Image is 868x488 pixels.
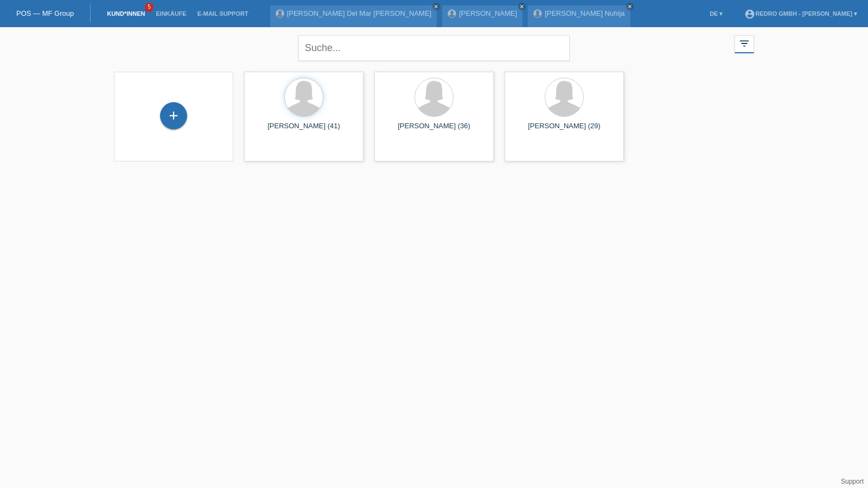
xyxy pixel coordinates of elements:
span: 5 [145,3,154,12]
a: E-Mail Support [192,10,254,17]
a: POS — MF Group [16,9,74,17]
a: close [626,3,634,10]
div: Kund*in hinzufügen [161,107,187,125]
input: Suche... [298,35,570,61]
a: Support [841,478,864,485]
a: Kund*innen [101,10,150,17]
a: close [518,3,526,10]
i: close [433,4,439,9]
a: Einkäufe [150,10,192,17]
a: account_circleRedro GmbH - [PERSON_NAME] ▾ [739,10,863,17]
i: account_circle [744,9,755,20]
a: [PERSON_NAME] Nuhija [545,9,624,17]
i: close [627,4,633,9]
div: [PERSON_NAME] (41) [253,122,355,139]
div: [PERSON_NAME] (29) [513,122,615,139]
i: close [519,4,525,9]
a: [PERSON_NAME] [459,9,517,17]
i: filter_list [738,37,750,49]
a: close [432,3,440,10]
div: [PERSON_NAME] (36) [383,122,485,139]
a: [PERSON_NAME] Del Mar [PERSON_NAME] [287,9,432,17]
a: DE ▾ [704,10,728,17]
